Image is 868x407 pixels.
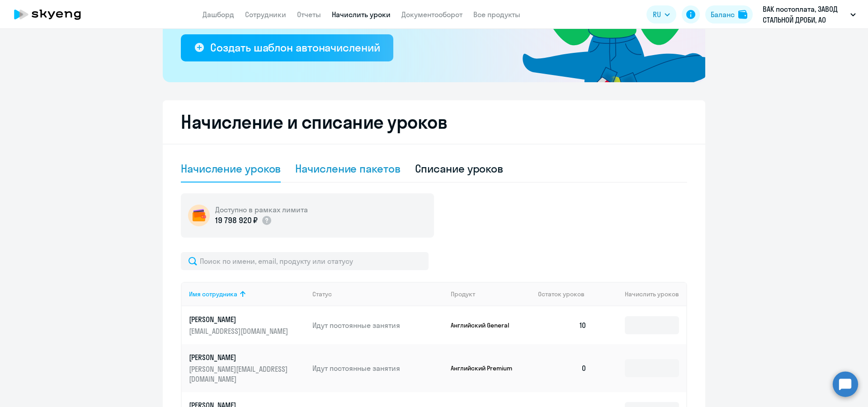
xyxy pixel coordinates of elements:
[332,10,391,19] a: Начислить уроки
[181,161,281,176] div: Начисление уроков
[451,364,519,372] p: Английский Premium
[451,321,519,329] p: Английский General
[189,326,290,336] p: [EMAIL_ADDRESS][DOMAIN_NAME]
[189,352,305,384] a: [PERSON_NAME][PERSON_NAME][EMAIL_ADDRESS][DOMAIN_NAME]
[401,10,462,19] a: Документооборот
[245,10,286,19] a: Сотрудники
[312,320,443,330] p: Идут постоянные занятия
[531,344,594,392] td: 0
[189,364,290,384] p: [PERSON_NAME][EMAIL_ADDRESS][DOMAIN_NAME]
[538,290,594,298] div: Остаток уроков
[763,4,847,25] p: ВАК постоплата, ЗАВОД СТАЛЬНОЙ ДРОБИ, АО
[451,290,475,298] div: Продукт
[181,111,687,133] h2: Начисление и списание уроков
[312,290,443,298] div: Статус
[451,290,531,298] div: Продукт
[181,34,393,61] button: Создать шаблон автоначислений
[594,282,686,306] th: Начислить уроков
[705,5,753,23] button: Балансbalance
[189,290,237,298] div: Имя сотрудника
[215,215,258,226] p: 19 798 920 ₽
[312,363,443,373] p: Идут постоянные занятия
[189,352,290,362] p: [PERSON_NAME]
[415,161,504,176] div: Списание уроков
[758,4,860,25] button: ВАК постоплата, ЗАВОД СТАЛЬНОЙ ДРОБИ, АО
[297,10,321,19] a: Отчеты
[181,252,429,270] input: Поиск по имени, email, продукту или статусу
[188,205,210,226] img: wallet-circle.png
[189,290,305,298] div: Имя сотрудника
[312,290,332,298] div: Статус
[295,161,400,176] div: Начисление пакетов
[189,314,290,324] p: [PERSON_NAME]
[646,5,676,23] button: RU
[473,10,520,19] a: Все продукты
[738,10,747,19] img: balance
[189,314,305,336] a: [PERSON_NAME][EMAIL_ADDRESS][DOMAIN_NAME]
[653,9,661,20] span: RU
[711,9,735,20] div: Баланс
[210,40,380,55] div: Создать шаблон автоначислений
[203,10,234,19] a: Дашборд
[538,290,585,298] span: Остаток уроков
[531,306,594,344] td: 10
[215,205,308,215] h5: Доступно в рамках лимита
